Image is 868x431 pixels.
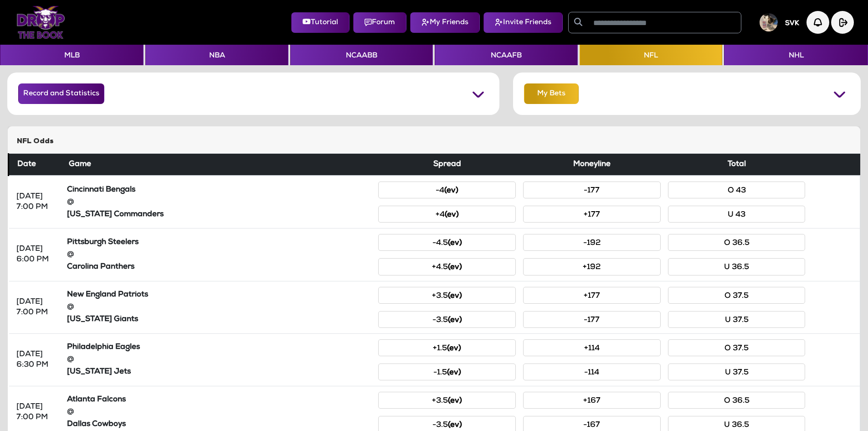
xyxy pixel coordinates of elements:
[668,311,806,328] button: U 37.5
[290,45,433,65] button: NCAABB
[18,83,104,104] button: Record and Statistics
[375,154,519,176] th: Spread
[9,154,63,176] th: Date
[668,363,806,380] button: U 37.5
[668,258,806,275] button: U 36.5
[410,12,480,33] button: My Friends
[523,206,661,223] button: +177
[16,244,56,265] div: [DATE] 6:00 PM
[63,154,375,176] th: Game
[67,316,138,323] strong: [US_STATE] Giants
[145,45,288,65] button: NBA
[668,339,806,356] button: O 37.5
[291,12,349,33] button: Tutorial
[668,182,806,198] button: O 43
[668,392,806,409] button: O 36.5
[668,206,806,223] button: U 43
[16,6,65,39] img: Logo
[523,392,661,409] button: +167
[16,192,56,213] div: [DATE] 7:00 PM
[67,343,140,351] strong: Philadelphia Eagles
[17,137,851,146] h5: NFL Odds
[378,258,516,275] button: +4.5(ev)
[378,339,516,356] button: +1.5(ev)
[448,264,462,271] small: (ev)
[67,186,135,194] strong: Cincinnati Bengals
[519,154,664,176] th: Moneyline
[435,45,577,65] button: NCAAFB
[483,12,563,33] button: Invite Friends
[16,349,56,370] div: [DATE] 6:30 PM
[67,396,126,404] strong: Atlanta Falcons
[67,302,371,312] div: @
[378,182,516,198] button: -4(ev)
[664,154,809,176] th: Total
[67,407,371,417] div: @
[378,234,516,251] button: -4.5(ev)
[448,421,462,429] small: (ev)
[378,392,516,409] button: +3.5(ev)
[67,249,371,260] div: @
[378,311,516,328] button: -3.5(ev)
[523,182,661,198] button: -177
[523,339,661,356] button: +114
[668,287,806,304] button: O 37.5
[785,20,799,28] h5: SVK
[67,197,371,208] div: @
[67,354,371,365] div: @
[67,263,134,271] strong: Carolina Panthers
[67,421,126,428] strong: Dallas Cowboys
[806,11,829,34] img: Notification
[523,234,661,251] button: -192
[447,369,461,377] small: (ev)
[448,292,462,300] small: (ev)
[668,234,806,251] button: O 36.5
[67,368,131,376] strong: [US_STATE] Jets
[378,206,516,223] button: +4(ev)
[378,363,516,380] button: -1.5(ev)
[523,311,661,328] button: -177
[448,239,462,247] small: (ev)
[378,287,516,304] button: +3.5(ev)
[760,13,778,31] img: User
[353,12,406,33] button: Forum
[448,397,462,405] small: (ev)
[67,291,148,299] strong: New England Patriots
[724,45,868,65] button: NHL
[448,317,462,324] small: (ev)
[524,83,579,104] button: My Bets
[523,363,661,380] button: -114
[67,239,139,246] strong: Pittsburgh Steelers
[523,258,661,275] button: +192
[445,211,459,219] small: (ev)
[16,402,56,423] div: [DATE] 7:00 PM
[67,211,164,218] strong: [US_STATE] Commanders
[523,287,661,304] button: +177
[580,45,722,65] button: NFL
[444,187,458,195] small: (ev)
[16,297,56,318] div: [DATE] 7:00 PM
[447,345,461,353] small: (ev)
